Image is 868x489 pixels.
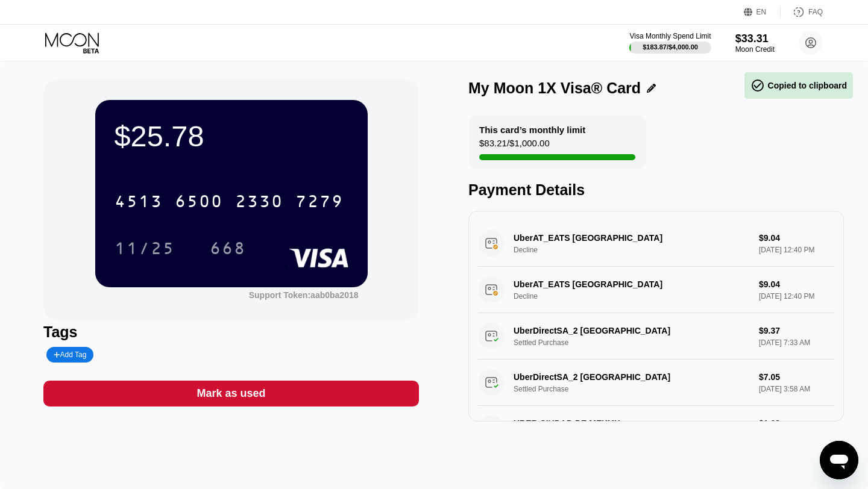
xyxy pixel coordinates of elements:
div: 11/25 [105,233,184,263]
iframe: Button to launch messaging window [820,441,858,479]
div: Visa Monthly Spend Limit$183.87/$4,000.00 [629,32,711,54]
div: Moon Credit [735,45,775,54]
div: My Moon 1X Visa® Card [468,79,641,97]
div: Add Tag [46,347,93,363]
div: $33.31Moon Credit [735,33,775,54]
div: 11/25 [115,240,175,260]
div: 668 [210,240,246,260]
div: 2330 [235,193,283,213]
div: $25.78 [115,119,348,153]
div: 668 [201,233,255,263]
div: FAQ [781,6,823,18]
div: This card’s monthly limit [479,125,585,135]
div: 4513 [115,193,163,213]
div: 4513650023307279 [107,186,351,216]
div: 6500 [175,193,223,213]
div: FAQ [808,8,823,16]
div: $83.21 / $1,000.00 [479,138,550,154]
div: EN [756,8,767,16]
span:  [750,78,765,93]
div: $33.31 [735,33,775,45]
div: 7279 [295,193,344,213]
div: Support Token: aab0ba2018 [249,290,359,300]
div: Mark as used [197,387,265,400]
div: $183.87 / $4,000.00 [643,43,698,51]
div: Copied to clipboard [750,78,847,93]
div: Add Tag [54,350,86,359]
div: Support Token:aab0ba2018 [249,290,359,300]
div: Mark as used [43,381,419,406]
div: EN [744,6,781,18]
div: Payment Details [468,181,844,199]
div: Tags [43,323,419,341]
div: Visa Monthly Spend Limit [629,32,711,40]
